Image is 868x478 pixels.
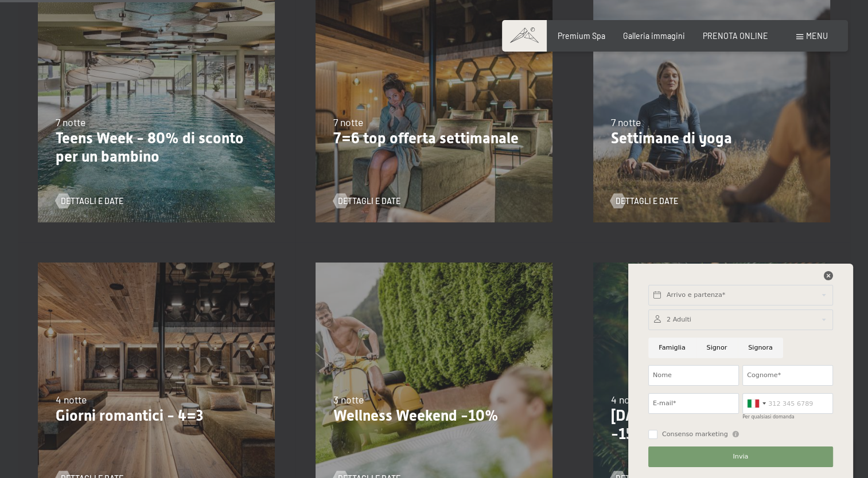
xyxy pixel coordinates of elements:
[333,195,401,207] a: Dettagli e Date
[333,393,364,406] span: 3 notte
[558,31,605,41] a: Premium Spa
[742,414,795,420] label: Per qualsiasi domanda
[338,195,400,207] span: Dettagli e Date
[610,130,812,148] p: Settimane di yoga
[610,393,641,406] span: 4 notte
[610,407,812,443] p: [DATE] in [PERSON_NAME] | -15%
[333,407,535,425] p: Wellness Weekend -10%
[56,116,85,128] span: 7 notte
[610,195,678,207] a: Dettagli e Date
[61,195,123,207] span: Dettagli e Date
[56,130,258,166] p: Teens Week - 80% di sconto per un bambino
[806,31,828,41] span: Menu
[648,446,833,467] button: Invia
[610,116,640,128] span: 7 notte
[703,31,768,41] a: PRENOTA ONLINE
[743,394,769,413] div: Italy (Italia): +39
[333,130,535,148] p: 7=6 top offerta settimanale
[662,430,728,439] span: Consenso marketing
[333,116,363,128] span: 7 notte
[616,195,678,207] span: Dettagli e Date
[56,407,258,425] p: Giorni romantici - 4=3
[56,393,87,406] span: 4 notte
[742,393,833,414] input: 312 345 6789
[623,31,685,41] a: Galleria immagini
[56,195,123,207] a: Dettagli e Date
[733,452,748,461] span: Invia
